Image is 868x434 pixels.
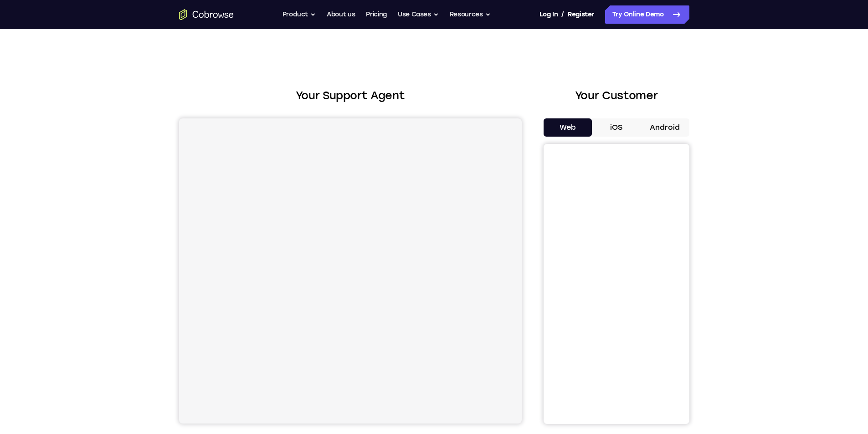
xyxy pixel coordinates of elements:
[641,118,689,137] button: Android
[282,5,316,24] button: Product
[327,5,355,24] a: About us
[568,5,594,24] a: Register
[179,87,522,104] h2: Your Support Agent
[398,5,439,24] button: Use Cases
[544,87,689,104] h2: Your Customer
[544,118,592,137] button: Web
[366,5,387,24] a: Pricing
[605,5,689,24] a: Try Online Demo
[539,5,558,24] a: Log In
[179,118,522,424] iframe: Agent
[561,9,564,20] span: /
[179,9,234,20] a: Go to the home page
[450,5,491,24] button: Resources
[592,118,641,137] button: iOS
